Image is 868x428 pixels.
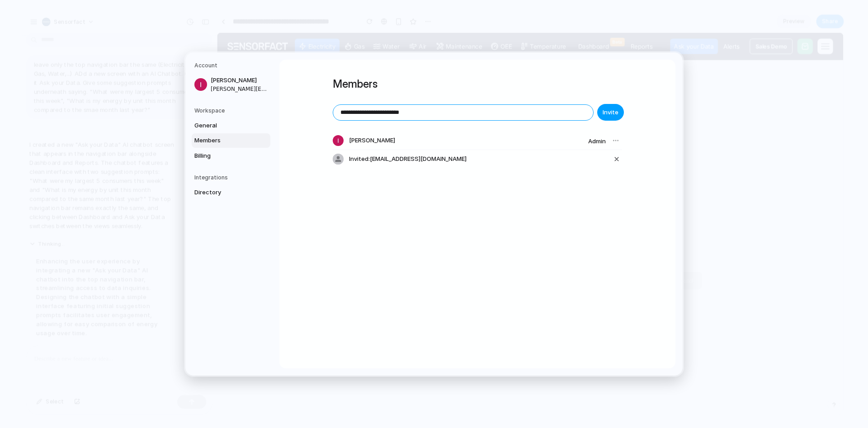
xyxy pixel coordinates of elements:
a: Reports [431,6,462,23]
a: OEE [284,6,314,23]
button: Invite [597,104,624,121]
span: Directory [194,188,252,197]
h2: Start a conversation [229,131,431,145]
a: Ask your Data [477,6,527,23]
span: General [194,121,252,130]
a: Air [197,6,226,23]
a: Electricity [82,6,129,23]
span: [PERSON_NAME] [211,76,269,85]
h5: Account [194,61,270,70]
h5: Workspace [194,107,270,115]
span: Beta [414,5,429,14]
button: What is my energy by unit this month compared to the same month last year? [194,210,465,230]
p: Get insights from your energy data using AI [34,56,163,66]
h5: Integrations [194,174,270,182]
span: [PERSON_NAME] [349,136,395,145]
h1: Ask your Data [34,40,163,56]
span: Members [194,136,252,145]
img: Sensorfact Logo [11,10,75,18]
p: Try these suggestions: [194,172,465,182]
a: Maintenance [226,6,283,23]
a: Billing [192,149,270,163]
a: General [192,118,270,133]
button: Alerts [527,6,556,23]
a: Directory [192,185,270,200]
a: Gas [130,6,159,23]
a: Water [160,6,196,23]
a: [PERSON_NAME][PERSON_NAME][EMAIL_ADDRESS][DOMAIN_NAME] [192,73,270,96]
a: Members [192,133,270,148]
h1: Members [333,76,622,92]
p: Ask questions about your energy consumption, trends, and patterns [229,148,431,158]
a: Dashboard [376,6,417,23]
button: What were my largest 5 consumers this week [194,187,465,207]
span: [PERSON_NAME][EMAIL_ADDRESS][DOMAIN_NAME] [211,85,269,93]
span: Invited: [EMAIL_ADDRESS][DOMAIN_NAME] [349,155,467,164]
span: Invite [603,108,618,117]
button: Sales Demo [561,6,606,23]
a: Temperature [315,6,371,23]
button: Send [466,252,510,270]
span: Admin [588,137,606,145]
span: Billing [194,151,252,160]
